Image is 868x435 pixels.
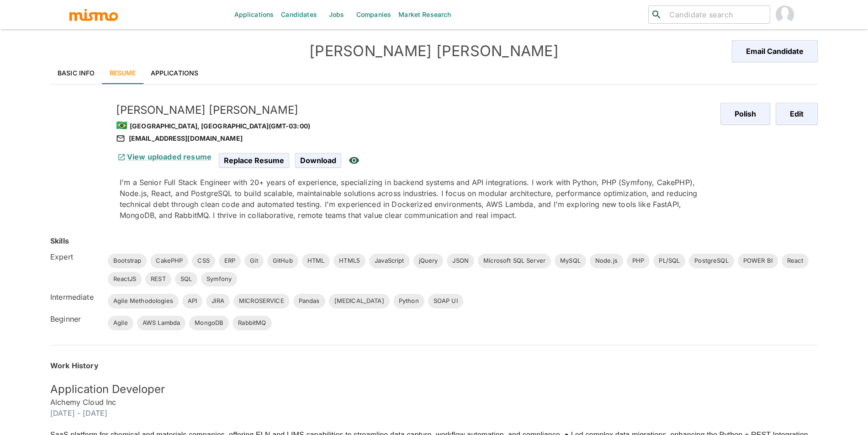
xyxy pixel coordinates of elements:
[116,152,212,161] a: View uploaded resume
[666,8,766,21] input: Candidate search
[295,153,341,168] span: Download
[369,256,410,265] span: JavaScript
[329,297,390,306] span: [MEDICAL_DATA]
[267,256,298,265] span: GitHub
[206,297,230,306] span: JIRA
[50,292,101,302] h6: Intermediate
[182,297,202,306] span: API
[627,256,650,265] span: PHP
[108,318,133,328] span: Agile
[244,256,263,265] span: Git
[120,177,713,221] div: I'm a Senior Full Stack Engineer with 20+ years of experience, specializing in backend systems an...
[116,103,713,117] h5: [PERSON_NAME] [PERSON_NAME]
[333,256,365,265] span: HTML5
[738,256,778,265] span: POWER BI
[175,275,197,284] span: SQL
[50,360,818,371] h6: Work History
[428,297,463,306] span: SOAP UI
[776,5,794,24] img: Maria Lujan Ciommo
[590,256,623,265] span: Node.js
[653,256,685,265] span: PL/SQL
[293,297,325,306] span: Pandas
[413,256,444,265] span: jQuery
[189,318,229,328] span: MongoDB
[50,382,818,397] h5: Application Developer
[219,256,241,265] span: ERP
[108,297,179,306] span: Agile Methodologies
[116,120,127,131] span: 🇧🇷
[555,256,586,265] span: MySQL
[201,275,237,284] span: Symfony
[720,103,770,125] button: Polish
[50,235,69,246] h6: Skills
[233,297,290,306] span: MICROSERVICE
[137,318,186,328] span: AWS Lambda
[192,256,215,265] span: CSS
[295,156,341,164] a: Download
[242,42,626,60] h4: [PERSON_NAME] [PERSON_NAME]
[143,62,206,84] a: Applications
[50,62,102,84] a: Basic Info
[50,408,818,419] h6: [DATE] - [DATE]
[478,256,551,265] span: Microsoft SQL Server
[108,256,147,265] span: Bootstrap
[150,256,188,265] span: CakePHP
[732,40,818,62] button: Email Candidate
[102,62,143,84] a: Resume
[69,8,119,21] img: logo
[50,313,101,324] h6: Beginner
[776,103,818,125] button: Edit
[219,153,289,168] span: Replace Resume
[447,256,474,265] span: JSON
[50,251,101,262] h6: Expert
[302,256,330,265] span: HTML
[116,133,713,144] div: [EMAIL_ADDRESS][DOMAIN_NAME]
[108,275,142,284] span: ReactJS
[116,117,713,133] div: [GEOGRAPHIC_DATA], [GEOGRAPHIC_DATA] (GMT-03:00)
[50,103,105,158] img: rjedjoxholiwr1uwbxe1prvzh42o
[145,275,171,284] span: REST
[393,297,424,306] span: Python
[689,256,734,265] span: PostgreSQL
[233,318,271,328] span: RabbitMQ
[782,256,809,265] span: React
[50,397,818,408] h6: Alchemy Cloud Inc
